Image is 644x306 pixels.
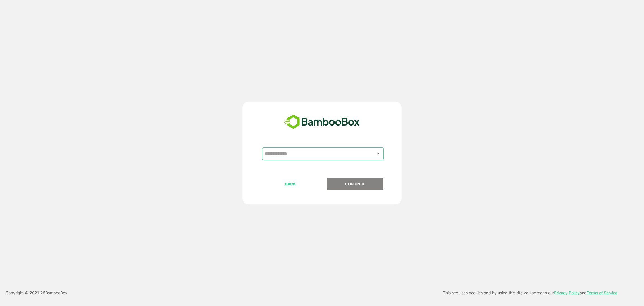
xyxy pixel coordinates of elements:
p: This site uses cookies and by using this site you agree to our and [443,289,617,296]
p: BACK [263,181,319,187]
p: Copyright © 2021- 25 BambooBox [6,289,67,296]
button: BACK [262,178,319,190]
img: bamboobox [281,113,363,131]
a: Terms of Service [587,290,617,295]
a: Privacy Policy [554,290,580,295]
button: Open [374,150,382,157]
p: CONTINUE [327,181,383,187]
button: CONTINUE [327,178,383,190]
